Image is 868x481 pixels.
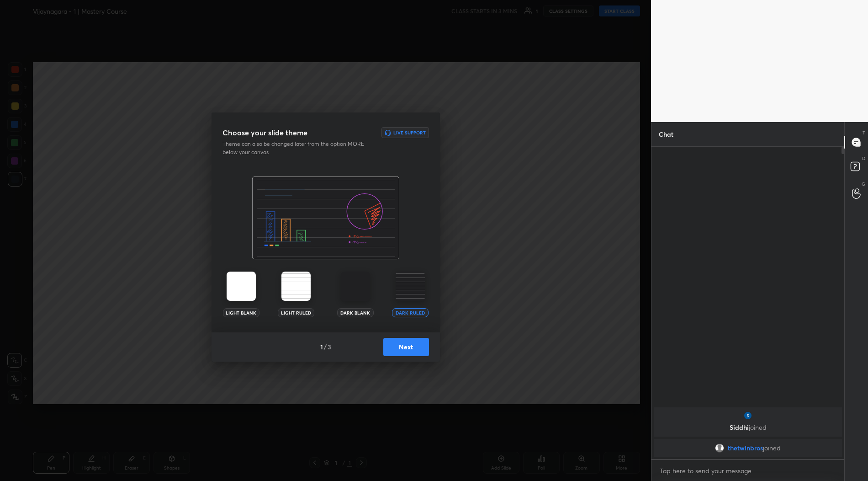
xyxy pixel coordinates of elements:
[222,127,307,138] h3: Choose your slide theme
[749,423,767,432] span: joined
[222,140,370,156] p: Theme can also be changed later from the option MORE below your canvas
[651,122,681,146] p: Chat
[328,342,331,352] h4: 3
[396,272,425,301] img: darkRuledTheme.359fb5fd.svg
[862,181,865,187] p: G
[324,342,327,352] h4: /
[337,308,374,317] div: Dark Blank
[862,155,865,162] p: D
[320,342,323,352] h4: 1
[392,308,429,317] div: Dark Ruled
[227,272,256,301] img: lightTheme.5bb83c5b.svg
[393,130,426,135] h6: Live Support
[252,176,399,260] img: darkRuledThemeBanner.467323c9.svg
[763,444,781,452] span: joined
[728,444,763,452] span: thetwinbros
[659,424,836,431] p: Siddhi
[281,272,311,301] img: lightRuledTheme.002cd57a.svg
[223,308,259,317] div: Light Blank
[743,411,752,420] img: thumbnail.jpg
[715,444,724,453] img: default.png
[278,308,314,317] div: Light Ruled
[341,272,370,301] img: darkTheme.aa1caeba.svg
[863,129,865,136] p: T
[651,406,844,459] div: grid
[383,338,429,356] button: Next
